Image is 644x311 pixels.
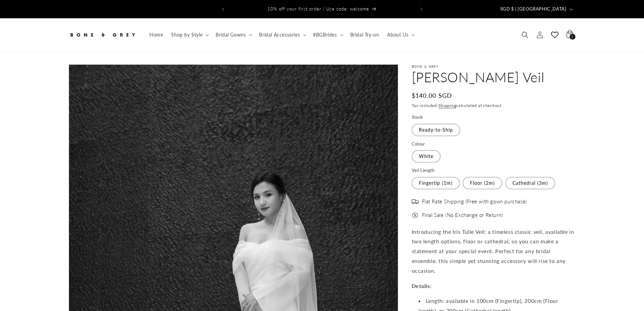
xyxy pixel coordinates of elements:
[313,32,337,38] span: #BGBrides
[346,28,383,42] a: Bridal Try-on
[412,283,432,289] strong: Details:
[383,28,418,42] summary: About Us
[412,167,435,174] legend: Veil Length
[412,141,426,148] legend: Colour
[412,64,576,68] p: Bone & Grey
[216,3,231,16] button: Previous announcement
[255,28,309,42] summary: Bridal Accessories
[505,177,555,189] label: Cathedral (3m)
[350,32,379,38] span: Bridal Try-on
[496,3,576,16] button: SGD $ | [GEOGRAPHIC_DATA]
[412,102,576,109] div: Tax included. calculated at checkout.
[412,124,460,136] label: Ready-to-Ship
[500,6,567,13] span: SGD $ | [GEOGRAPHIC_DATA]
[212,28,255,42] summary: Bridal Gowns
[412,91,452,100] span: $140.00 SGD
[518,27,532,42] summary: Search
[66,25,139,45] a: Bone and Grey Bridal
[412,177,460,189] label: Fingertip (1m)
[414,3,429,16] button: Next announcement
[412,150,440,162] label: White
[412,114,424,121] legend: Stock
[216,32,246,38] span: Bridal Gowns
[412,68,576,86] h1: [PERSON_NAME] Veil
[422,198,527,205] span: Flat Rate Shipping (Free with gown purchase)
[171,32,202,38] span: Shop by Style
[149,32,163,38] span: Home
[309,28,346,42] summary: #BGBrides
[267,6,369,12] span: 10% off your first order | Use code: welcome
[422,212,503,219] span: Final Sale (No Exchange or Return)
[69,27,136,42] img: Bone and Grey Bridal
[438,103,456,108] a: Shipping
[387,32,408,38] span: About Us
[463,177,502,189] label: Floor (2m)
[412,227,576,276] p: Introducing the Iris Tulle Veil: a timeless classic veil, available in two length options, floor ...
[571,34,573,40] span: 1
[145,28,167,42] a: Home
[167,28,212,42] summary: Shop by Style
[259,32,300,38] span: Bridal Accessories
[412,212,419,219] img: offer.png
